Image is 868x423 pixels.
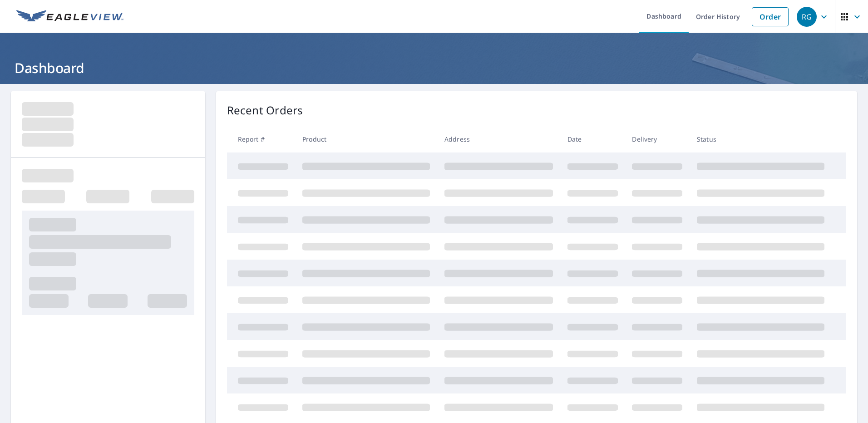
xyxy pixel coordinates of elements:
h1: Dashboard [11,59,857,77]
img: EV Logo [16,10,123,24]
th: Report # [227,126,296,152]
th: Delivery [625,126,690,152]
a: Order [752,7,789,26]
div: RG [797,7,817,27]
th: Date [560,126,625,152]
th: Status [690,126,832,152]
th: Product [295,126,437,152]
th: Address [437,126,560,152]
p: Recent Orders [227,102,303,118]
